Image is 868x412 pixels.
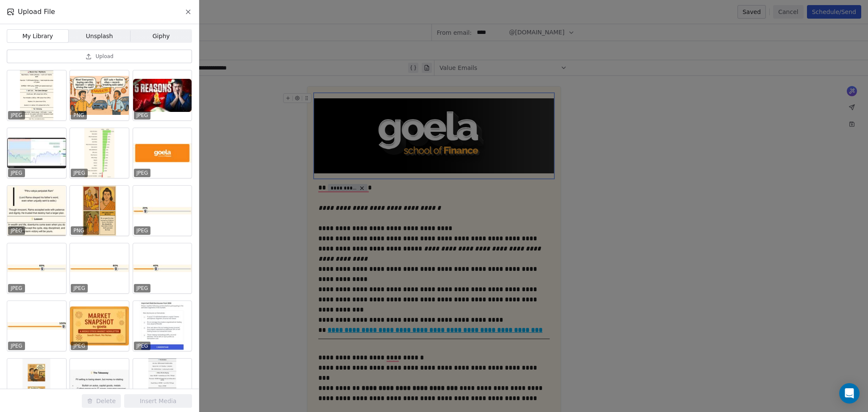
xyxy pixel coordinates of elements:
p: JPEG [73,285,85,292]
p: JPEG [11,112,22,119]
p: JPEG [136,227,148,234]
p: JPEG [73,342,85,349]
p: JPEG [136,170,148,176]
p: JPEG [73,170,85,176]
span: Unsplash [86,32,113,41]
p: JPEG [136,112,148,119]
p: JPEG [11,170,22,176]
p: JPEG [11,227,22,234]
button: Delete [82,394,121,408]
button: Insert Media [124,394,192,408]
p: JPEG [11,342,22,349]
p: PNG [73,227,84,234]
p: JPEG [136,285,148,292]
p: JPEG [136,342,148,349]
p: PNG [73,112,84,119]
button: Upload [7,50,192,63]
span: Giphy [153,32,170,41]
span: Upload File [18,7,55,17]
p: JPEG [11,285,22,292]
span: Upload [95,53,113,60]
div: Open Intercom Messenger [839,383,860,404]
